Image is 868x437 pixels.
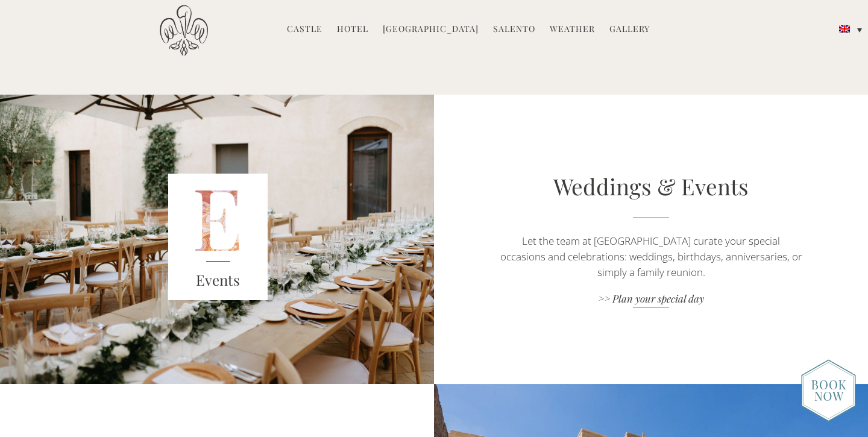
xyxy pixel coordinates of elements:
[609,23,650,37] a: Gallery
[287,23,322,37] a: Castle
[160,5,208,56] img: Castello di Ugento
[383,23,479,37] a: [GEOGRAPHIC_DATA]
[337,23,368,37] a: Hotel
[168,269,268,291] h3: Events
[168,174,268,300] img: E_red.png
[499,233,803,280] p: Let the team at [GEOGRAPHIC_DATA] curate your special occasions and celebrations: weddings, birth...
[493,23,535,37] a: Salento
[499,292,803,308] a: >> Plan your special day
[550,23,595,37] a: Weather
[801,359,856,422] img: new-booknow.png
[839,25,850,33] img: English
[553,171,749,201] a: Weddings & Events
